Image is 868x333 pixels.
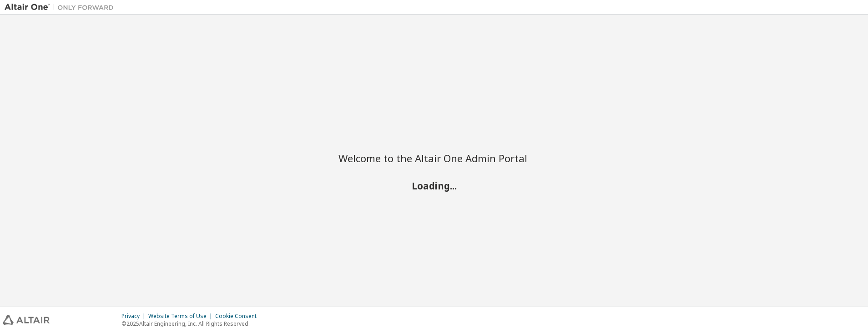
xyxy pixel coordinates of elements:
[3,315,50,325] img: altair_logo.svg
[5,3,118,12] img: Altair One
[148,313,215,320] div: Website Terms of Use
[121,313,148,320] div: Privacy
[215,313,262,320] div: Cookie Consent
[121,320,262,328] p: © 2025 Altair Engineering, Inc. All Rights Reserved.
[338,152,530,164] h2: Welcome to the Altair One Admin Portal
[338,179,530,191] h2: Loading...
